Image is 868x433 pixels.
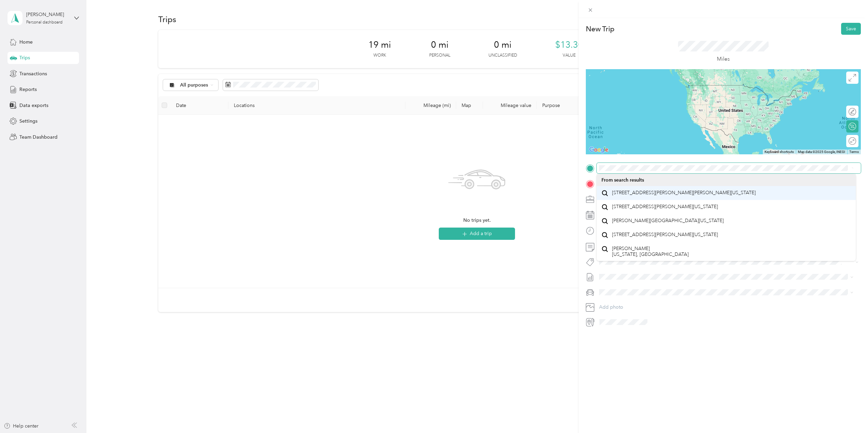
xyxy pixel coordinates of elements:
[612,204,718,210] span: [STREET_ADDRESS][PERSON_NAME][US_STATE]
[612,190,756,196] span: [STREET_ADDRESS][PERSON_NAME][PERSON_NAME][US_STATE]
[597,303,861,312] button: Add photo
[586,24,614,34] p: New Trip
[612,232,718,238] span: [STREET_ADDRESS][PERSON_NAME][US_STATE]
[841,23,861,35] button: Save
[612,218,724,224] span: [PERSON_NAME][GEOGRAPHIC_DATA][US_STATE]
[765,150,794,154] button: Keyboard shortcuts
[798,150,845,154] span: Map data ©2025 Google, INEGI
[588,145,610,154] img: Google
[830,395,868,433] iframe: Everlance-gr Chat Button Frame
[717,55,730,63] p: Miles
[601,177,644,183] span: From search results
[612,246,689,258] span: [PERSON_NAME] [US_STATE], [GEOGRAPHIC_DATA]
[588,145,610,154] a: Open this area in Google Maps (opens a new window)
